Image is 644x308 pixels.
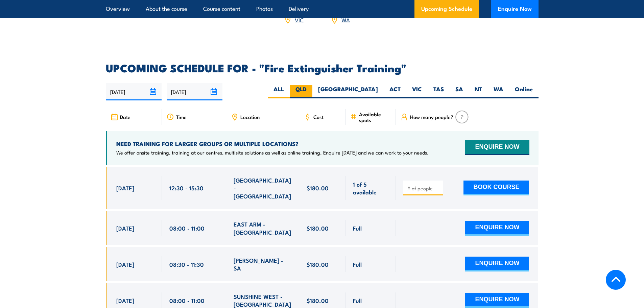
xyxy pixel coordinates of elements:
[384,85,406,98] label: ACT
[169,184,204,192] span: 12:30 - 15:30
[463,181,529,195] button: BOOK COURSE
[353,224,362,232] span: Full
[234,256,292,272] span: [PERSON_NAME] - SA
[407,185,441,192] input: # of people
[428,85,450,98] label: TAS
[106,83,162,100] input: From date
[353,260,362,268] span: Full
[169,260,204,268] span: 08:30 - 11:30
[268,85,290,98] label: ALL
[469,85,488,98] label: NT
[116,224,134,232] span: [DATE]
[450,85,469,98] label: SA
[307,260,329,268] span: $180.00
[488,85,509,98] label: WA
[116,140,429,147] h4: NEED TRAINING FOR LARGER GROUPS OR MULTIPLE LOCATIONS?
[290,85,312,98] label: QLD
[410,114,453,120] span: How many people?
[234,220,292,236] span: EAST ARM - [GEOGRAPHIC_DATA]
[120,114,130,120] span: Date
[295,16,304,24] a: VIC
[341,16,350,24] a: WA
[353,180,388,196] span: 1 of 5 available
[167,83,222,100] input: To date
[307,184,329,192] span: $180.00
[169,297,205,304] span: 08:00 - 11:00
[116,260,134,268] span: [DATE]
[353,297,362,304] span: Full
[116,149,429,156] p: We offer onsite training, training at our centres, multisite solutions as well as online training...
[465,140,529,155] button: ENQUIRE NOW
[307,224,329,232] span: $180.00
[169,224,205,232] span: 08:00 - 11:00
[465,221,529,236] button: ENQUIRE NOW
[307,297,329,304] span: $180.00
[234,176,292,200] span: [GEOGRAPHIC_DATA] - [GEOGRAPHIC_DATA]
[116,297,134,304] span: [DATE]
[116,184,134,192] span: [DATE]
[240,114,260,120] span: Location
[359,111,391,123] span: Available spots
[106,63,539,72] h2: UPCOMING SCHEDULE FOR - "Fire Extinguisher Training"
[176,114,187,120] span: Time
[406,85,428,98] label: VIC
[465,293,529,308] button: ENQUIRE NOW
[313,114,324,120] span: Cost
[312,85,384,98] label: [GEOGRAPHIC_DATA]
[509,85,539,98] label: Online
[465,257,529,271] button: ENQUIRE NOW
